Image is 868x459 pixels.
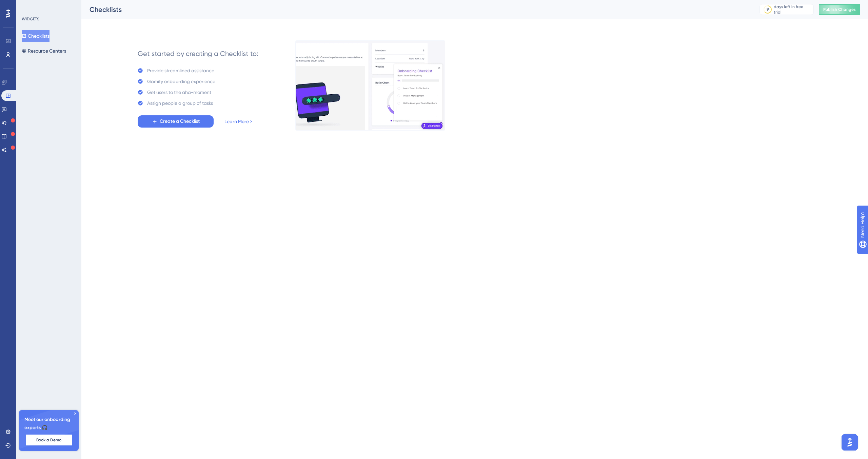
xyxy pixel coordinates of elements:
[24,416,73,432] span: Meet our onboarding experts 🎧
[90,5,743,14] div: Checklists
[22,30,50,42] button: Checklists
[767,7,769,12] div: 9
[26,435,72,445] button: Book a Demo
[840,432,860,453] iframe: UserGuiding AI Assistant Launcher
[138,115,214,128] button: Create a Checklist
[819,4,860,15] button: Publish Changes
[160,117,200,126] span: Create a Checklist
[138,49,258,58] div: Get started by creating a Checklist to:
[147,66,214,75] div: Provide streamlined assistance
[774,4,811,15] div: days left in free trial
[147,99,213,107] div: Assign people a group of tasks
[22,16,39,22] div: WIDGETS
[295,40,445,131] img: e28e67207451d1beac2d0b01ddd05b56.gif
[16,2,42,10] span: Need Help?
[36,437,61,443] span: Book a Demo
[147,88,211,96] div: Get users to the aha-moment
[823,7,856,12] span: Publish Changes
[22,45,66,57] button: Resource Centers
[147,77,215,85] div: Gamify onbaording experience
[224,117,252,126] a: Learn More >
